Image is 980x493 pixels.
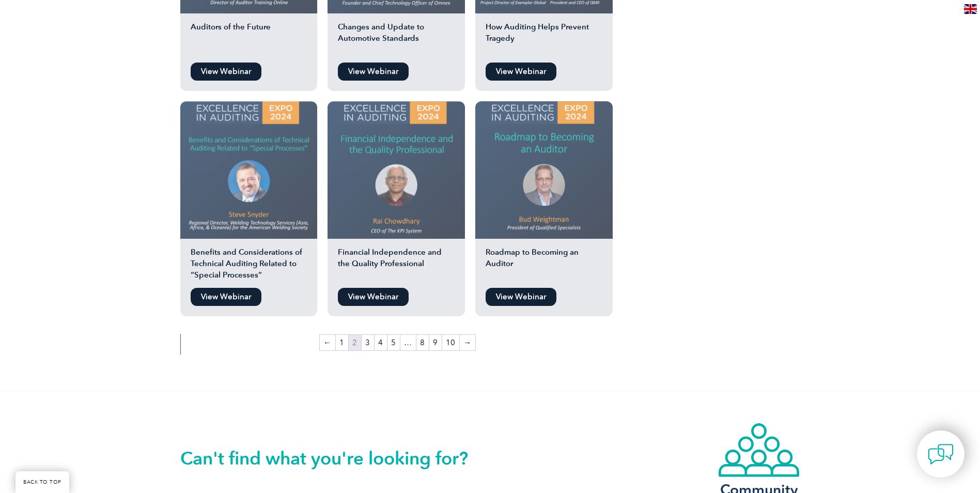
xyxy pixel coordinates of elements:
[460,335,475,350] a: →
[486,288,556,306] a: View Webinar
[475,101,613,283] a: Roadmap to Becoming an Auditor
[180,21,318,57] h2: Auditors of the Future
[362,335,374,350] a: Page 3
[328,101,465,283] a: Financial Independence and the Quality Professional
[475,246,613,283] h2: Roadmap to Becoming an Auditor
[416,335,429,350] a: Page 8
[429,335,442,350] a: Page 9
[375,335,387,350] a: Page 4
[15,471,69,493] a: BACK TO TOP
[180,101,318,283] a: Benefits and Considerations of Technical Auditing Related to “Special Processes”
[180,246,318,283] h2: Benefits and Considerations of Technical Auditing Related to “Special Processes”
[475,101,613,239] img: Roadmap to Becoming an Auditor
[328,21,465,57] h2: Changes and Update to Automotive Standards
[191,288,261,306] a: View Webinar
[400,335,416,350] span: …
[349,335,361,350] span: Page 2
[180,101,318,239] img: technical auditing
[442,335,459,350] a: Page 10
[191,63,261,81] a: View Webinar
[338,63,409,81] a: View Webinar
[928,441,954,467] img: contact-chat.png
[338,288,409,306] a: View Webinar
[387,335,400,350] a: Page 5
[320,335,335,350] a: ←
[964,4,977,14] img: en
[180,334,614,355] nav: Product Pagination
[475,21,613,57] h2: How Auditing Helps Prevent Tragedy
[718,422,800,478] img: icon-community.webp
[328,101,465,239] img: financial independence
[328,246,465,283] h2: Financial Independence and the Quality Professional
[486,63,556,81] a: View Webinar
[336,335,348,350] a: Page 1
[180,450,490,467] h2: Can't find what you're looking for?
